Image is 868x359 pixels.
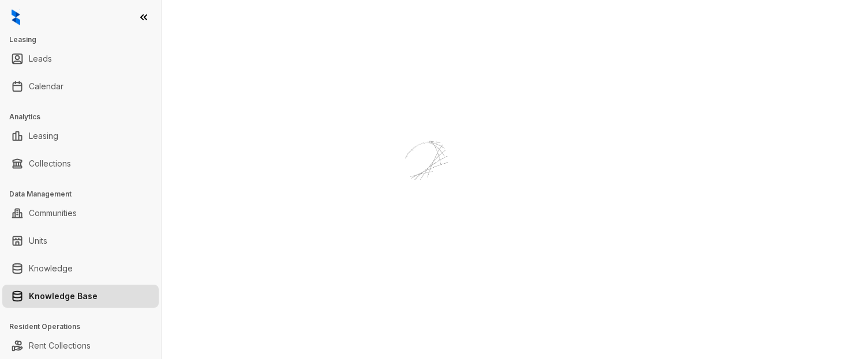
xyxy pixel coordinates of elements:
a: Knowledge [29,257,73,280]
h3: Leasing [9,35,161,45]
div: Loading... [414,232,455,243]
img: Loader [376,116,492,232]
li: Knowledge [2,257,159,280]
li: Communities [2,202,159,225]
li: Leasing [2,124,159,148]
h3: Analytics [9,112,161,122]
h3: Data Management [9,189,161,199]
h3: Resident Operations [9,322,161,332]
a: Leads [29,47,52,70]
li: Leads [2,47,159,70]
a: Rent Collections [29,334,91,357]
li: Calendar [2,75,159,98]
a: Units [29,229,47,252]
a: Calendar [29,75,63,98]
li: Rent Collections [2,334,159,357]
a: Communities [29,202,77,225]
a: Knowledge Base [29,285,98,308]
img: logo [12,9,20,25]
li: Knowledge Base [2,285,159,308]
a: Collections [29,152,71,175]
a: Leasing [29,124,58,148]
li: Units [2,229,159,252]
li: Collections [2,152,159,175]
